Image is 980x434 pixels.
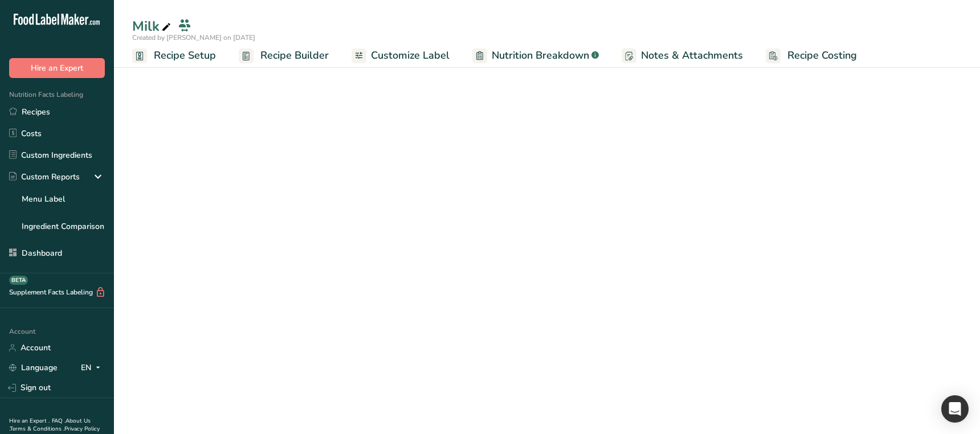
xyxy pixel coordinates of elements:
a: Customize Label [352,43,450,68]
a: Language [9,358,58,378]
div: Open Intercom Messenger [941,395,969,423]
button: Hire an Expert [9,58,105,78]
a: Recipe Builder [239,43,329,68]
span: Customize Label [371,48,450,63]
a: Nutrition Breakdown [472,43,599,68]
a: Recipe Setup [132,43,216,68]
div: EN [81,361,105,375]
a: Privacy Policy [64,425,100,433]
a: FAQ . [52,417,66,425]
span: Recipe Builder [260,48,329,63]
span: Recipe Costing [787,48,857,63]
span: Nutrition Breakdown [492,48,589,63]
a: Hire an Expert . [9,417,50,425]
span: Created by [PERSON_NAME] on [DATE] [132,33,255,42]
div: Custom Reports [9,171,80,183]
a: Recipe Costing [766,43,857,68]
a: Notes & Attachments [622,43,743,68]
span: Notes & Attachments [641,48,743,63]
span: Recipe Setup [154,48,216,63]
a: About Us . [9,417,91,433]
div: Milk [132,16,173,36]
div: BETA [9,276,28,285]
a: Terms & Conditions . [10,425,64,433]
